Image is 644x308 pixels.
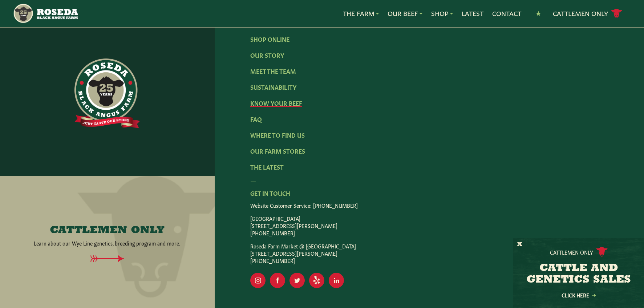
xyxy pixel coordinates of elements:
[250,35,289,43] a: Shop Online
[492,9,521,18] a: Contact
[522,263,635,286] h3: CATTLE AND GENETICS SALES
[18,225,197,247] a: CATTLEMEN ONLY Learn about our Wye Line genetics, breeding program and more.
[250,273,266,288] a: Visit Our Instagram Page
[250,242,608,264] p: Roseda Farm Market @ [GEOGRAPHIC_DATA] [STREET_ADDRESS][PERSON_NAME] [PHONE_NUMBER]
[250,175,608,184] div: —
[250,163,284,171] a: The Latest
[309,273,324,288] a: Visit Our Yelp Page
[250,202,608,209] p: Website Customer Service: [PHONE_NUMBER]
[250,83,296,91] a: Sustainability
[553,7,623,20] a: Cattlemen Only
[343,9,379,18] a: The Farm
[74,58,140,128] img: https://roseda.com/wp-content/uploads/2021/06/roseda-25-full@2x.png
[388,9,422,18] a: Our Beef
[250,131,305,139] a: Where To Find Us
[34,239,181,247] p: Learn about our Wye Line genetics, breeding program and more.
[250,147,305,155] a: Our Farm Stores
[431,9,453,18] a: Shop
[250,99,302,107] a: Know Your Beef
[250,215,608,236] p: [GEOGRAPHIC_DATA] [STREET_ADDRESS][PERSON_NAME] [PHONE_NUMBER]
[250,51,284,59] a: Our Story
[13,3,77,24] img: https://roseda.com/wp-content/uploads/2021/05/roseda-25-header.png
[462,9,483,18] a: Latest
[270,273,285,288] a: Visit Our Facebook Page
[517,241,522,248] button: X
[596,247,608,257] img: cattle-icon.svg
[250,115,262,123] a: FAQ
[250,67,296,75] a: Meet The Team
[546,293,611,297] a: Click Here
[329,273,344,288] a: Visit Our LinkedIn Page
[289,273,305,288] a: Visit Our Twitter Page
[50,225,165,236] h4: CATTLEMEN ONLY
[550,248,593,256] p: Cattlemen Only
